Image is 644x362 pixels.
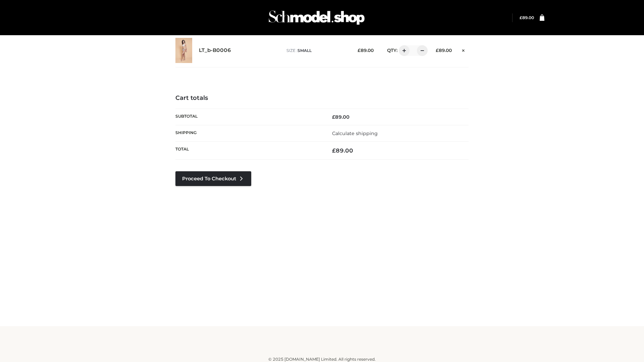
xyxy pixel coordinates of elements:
a: £89.00 [520,15,534,20]
h4: Cart totals [175,95,469,102]
img: Schmodel Admin 964 [266,4,367,31]
bdi: 89.00 [358,48,374,53]
bdi: 89.00 [520,15,534,20]
a: Proceed to Checkout [175,171,251,186]
a: Calculate shipping [332,130,378,136]
th: Subtotal [175,109,322,125]
th: Shipping [175,125,322,141]
span: £ [520,15,522,20]
span: £ [332,114,335,120]
a: LT_b-B0006 [199,47,231,54]
a: Remove this item [459,45,469,54]
bdi: 89.00 [332,114,350,120]
th: Total [175,142,322,160]
span: SMALL [298,48,312,53]
span: £ [358,48,361,53]
span: £ [436,48,439,53]
p: size : [286,48,347,54]
bdi: 89.00 [436,48,452,53]
bdi: 89.00 [332,147,353,154]
div: QTY: [380,45,425,56]
span: £ [332,147,336,154]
